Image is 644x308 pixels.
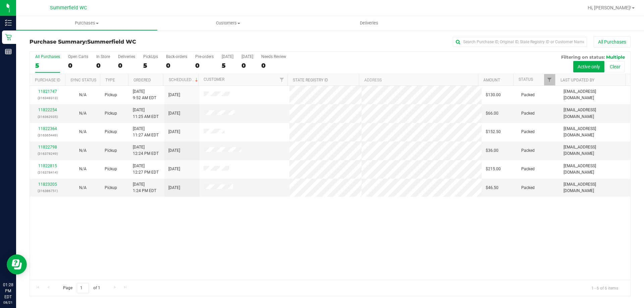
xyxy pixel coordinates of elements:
div: 0 [96,62,110,69]
div: Deliveries [118,54,135,59]
a: Purchase ID [35,78,60,82]
p: (316386751) [34,188,61,194]
span: Pickup [105,166,117,172]
span: $66.00 [486,110,498,117]
input: Search Purchase ID, Original ID, State Registry ID or Customer Name... [453,37,587,47]
span: Not Applicable [79,93,87,97]
a: Filter [544,74,555,85]
a: Last Updated By [560,78,594,82]
p: 01:28 PM EDT [3,282,13,300]
span: [EMAIL_ADDRESS][DOMAIN_NAME] [563,163,626,176]
span: Filtering on status: [561,54,605,60]
a: Filter [276,74,287,85]
a: Deliveries [299,16,440,30]
span: Purchases [16,20,157,26]
a: Ordered [133,78,151,82]
span: Pickup [105,185,117,191]
span: Deliveries [351,20,387,26]
div: PickUps [143,54,158,59]
div: Back-orders [166,54,187,59]
input: 1 [77,283,89,293]
a: Amount [483,78,500,82]
a: Sync Status [70,78,96,82]
p: (316362935) [34,114,61,120]
p: (316378414) [34,169,61,176]
span: Packed [521,185,535,191]
span: Pickup [105,110,117,117]
div: 0 [261,62,286,69]
div: In Store [96,54,110,59]
p: 08/21 [3,300,13,305]
span: [DATE] [168,110,180,117]
span: Packed [521,166,535,172]
span: Summerfield WC [50,5,87,11]
a: Customer [204,77,224,82]
a: 11823205 [38,182,57,187]
div: Open Carts [68,54,88,59]
span: [DATE] 11:25 AM EDT [133,107,159,120]
button: N/A [79,92,87,98]
a: Customers [157,16,299,30]
div: 5 [222,62,233,69]
p: (316378249) [34,150,61,157]
button: N/A [79,166,87,172]
span: [EMAIL_ADDRESS][DOMAIN_NAME] [563,88,626,101]
inline-svg: Reports [5,48,12,55]
div: 0 [118,62,135,69]
th: Address [359,74,478,86]
span: Customers [158,20,298,26]
span: [DATE] [168,129,180,135]
a: State Registry ID [293,78,328,82]
span: Packed [521,110,535,117]
span: Packed [521,147,535,154]
button: N/A [79,110,87,117]
div: All Purchases [35,54,60,59]
inline-svg: Retail [5,34,12,41]
span: Pickup [105,129,117,135]
p: (316348313) [34,95,61,101]
span: 1 - 6 of 6 items [586,283,624,293]
span: [DATE] 12:24 PM EDT [133,144,159,157]
span: Not Applicable [79,148,87,153]
span: Not Applicable [79,111,87,116]
span: $215.00 [486,166,501,172]
div: 0 [68,62,88,69]
button: Clear [605,61,625,72]
div: [DATE] [241,54,253,59]
span: Pickup [105,147,117,154]
div: Needs Review [261,54,286,59]
div: Pre-orders [195,54,214,59]
button: Active only [573,61,604,72]
a: Status [519,77,533,82]
a: 11821747 [38,89,57,94]
p: (316365449) [34,132,61,138]
button: N/A [79,129,87,135]
span: Pickup [105,92,117,98]
span: [EMAIL_ADDRESS][DOMAIN_NAME] [563,181,626,194]
button: N/A [79,147,87,154]
a: Scheduled [169,77,199,82]
div: 0 [241,62,253,69]
span: Multiple [606,54,625,60]
span: Not Applicable [79,185,87,190]
span: [EMAIL_ADDRESS][DOMAIN_NAME] [563,144,626,157]
span: $36.00 [486,147,498,154]
a: Type [105,78,115,82]
span: [DATE] [168,185,180,191]
span: Packed [521,129,535,135]
button: All Purchases [594,36,631,48]
div: [DATE] [222,54,233,59]
span: Not Applicable [79,167,87,171]
a: 11822815 [38,164,57,168]
div: 5 [143,62,158,69]
a: 11822364 [38,126,57,131]
inline-svg: Inventory [5,19,12,26]
span: [DATE] [168,166,180,172]
a: 11822798 [38,145,57,149]
span: [EMAIL_ADDRESS][DOMAIN_NAME] [563,107,626,120]
span: [DATE] 9:52 AM EDT [133,88,156,101]
iframe: Resource center [7,254,27,274]
span: Packed [521,92,535,98]
span: [DATE] [168,92,180,98]
a: 11822254 [38,108,57,112]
